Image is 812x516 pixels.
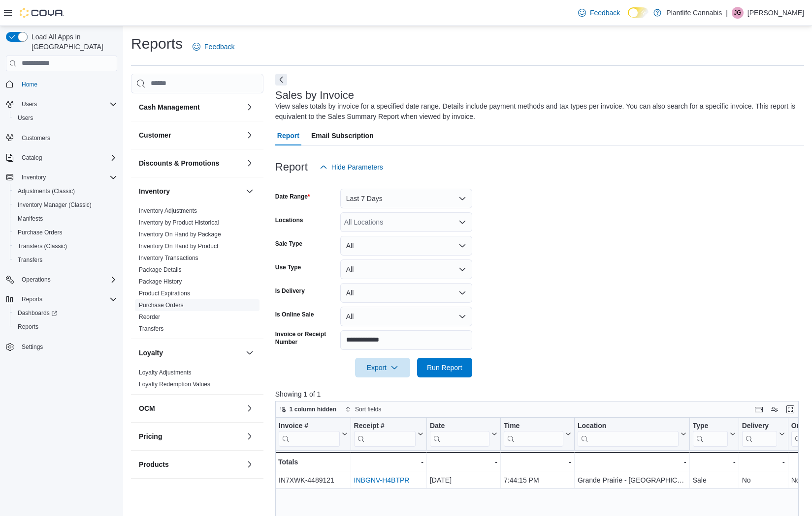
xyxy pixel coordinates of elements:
button: Open list of options [458,218,466,226]
a: Product Expirations [139,290,190,297]
h1: Reports [131,34,183,54]
button: Transfers [10,253,121,267]
button: Receipt # [354,421,423,446]
span: Dashboards [14,307,117,319]
span: 1 column hidden [290,405,336,413]
button: Reports [10,320,121,334]
span: Users [14,112,117,124]
div: IN7XWK-4489121 [279,474,348,486]
div: - [742,456,784,468]
span: Reorder [139,313,160,321]
button: Run Report [417,358,472,377]
span: Reports [18,323,38,331]
div: Grande Prairie - [GEOGRAPHIC_DATA] [578,474,686,486]
a: Inventory Transactions [139,255,198,261]
button: Reports [18,293,46,305]
span: Inventory by Product Historical [139,219,219,227]
nav: Complex example [6,73,117,380]
button: Operations [2,273,121,287]
a: Adjustments (Classic) [14,185,79,197]
button: Catalog [18,152,46,164]
span: Purchase Orders [139,301,184,309]
button: Keyboard shortcuts [753,403,765,415]
a: Inventory On Hand by Product [139,243,218,250]
h3: OCM [139,403,155,413]
button: Transfers (Classic) [10,239,121,253]
div: - [692,456,735,468]
a: Reports [14,321,42,333]
button: Inventory Manager (Classic) [10,198,121,212]
div: - [354,456,423,468]
label: Is Delivery [275,287,305,295]
button: OCM [139,403,242,413]
div: Totals [278,456,348,468]
a: Dashboards [10,306,121,320]
a: Transfers (Classic) [14,240,71,252]
span: Loyalty Adjustments [139,369,192,376]
input: Dark Mode [628,7,649,18]
button: Invoice # [279,421,348,446]
button: Customer [139,130,242,140]
button: All [340,307,472,326]
span: Operations [18,274,117,286]
div: Date [430,421,489,430]
button: Cash Management [139,102,242,112]
button: Users [2,97,121,111]
div: Delivery [742,421,777,430]
span: Transfers [18,256,42,264]
span: Sort fields [355,405,381,413]
span: Export [361,358,404,377]
span: Load All Apps in [GEOGRAPHIC_DATA] [28,32,117,52]
span: Purchase Orders [14,227,117,238]
span: Email Subscription [311,126,374,145]
button: Export [355,358,410,377]
span: Inventory Adjustments [139,207,197,215]
button: Loyalty [244,347,256,359]
img: Cova [20,8,64,18]
div: - [504,456,571,468]
div: Sale [692,474,735,486]
div: Location [578,421,679,446]
button: Reports [2,292,121,306]
div: - [430,456,497,468]
div: - [578,456,686,468]
div: Inventory [131,205,263,339]
a: Transfers [14,254,46,266]
p: | [726,7,728,19]
a: INBGNV-H4BTPR [354,476,409,484]
button: Customer [244,129,256,141]
button: Products [139,459,242,469]
span: Transfers (Classic) [14,240,117,252]
div: View sales totals by invoice for a specified date range. Details include payment methods and tax ... [275,101,799,122]
button: Location [578,421,686,446]
button: Inventory [139,186,242,196]
button: Catalog [2,151,121,165]
span: Transfers (Classic) [18,242,67,250]
a: Customers [18,132,54,144]
a: Inventory Manager (Classic) [14,199,96,211]
span: Feedback [204,42,234,52]
span: Reports [18,293,117,305]
span: Inventory [22,173,46,181]
button: Discounts & Promotions [139,158,242,168]
a: Dashboards [14,307,61,319]
label: Locations [275,216,303,224]
h3: Discounts & Promotions [139,158,219,168]
span: Users [18,98,117,110]
a: Package History [139,278,182,285]
a: Transfers [139,325,163,332]
span: Package History [139,278,182,286]
div: Receipt # [354,421,415,430]
div: Time [504,421,563,430]
span: Report [277,126,299,145]
h3: Report [275,161,308,173]
h3: Inventory [139,186,170,196]
button: Settings [2,340,121,354]
span: Reports [22,295,42,303]
a: Purchase Orders [14,227,66,238]
h3: Cash Management [139,102,200,112]
span: Inventory [18,172,117,183]
p: Plantlife Cannabis [666,7,722,19]
button: Type [692,421,735,446]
